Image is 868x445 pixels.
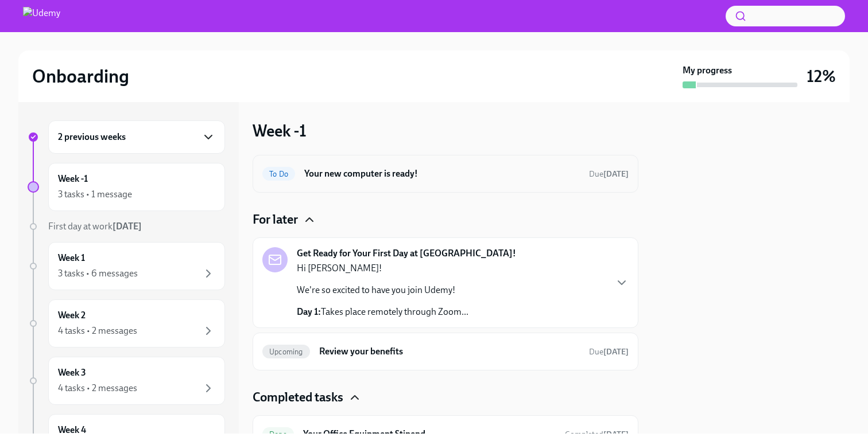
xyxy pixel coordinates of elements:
strong: Get Ready for Your First Day at [GEOGRAPHIC_DATA]! [297,247,516,260]
strong: [DATE] [603,347,629,357]
a: To DoYour new computer is ready!Due[DATE] [262,165,629,183]
a: UpcomingReview your benefitsDue[DATE] [262,342,629,361]
h6: Week 2 [58,309,86,322]
div: 3 tasks • 1 message [58,188,132,201]
span: September 6th, 2025 13:00 [589,169,629,179]
strong: Day 1: [297,306,321,317]
a: First day at work[DATE] [28,220,225,233]
p: Hi [PERSON_NAME]! [297,262,468,275]
span: Completed [565,430,629,439]
h6: Your Office Equipment Stipend [303,428,556,440]
a: Week 24 tasks • 2 messages [28,299,225,348]
span: September 15th, 2025 10:00 [589,346,629,357]
span: Due [589,347,629,357]
div: Completed tasks [253,389,638,406]
strong: [DATE] [603,169,629,179]
h6: Your new computer is ready! [304,167,580,180]
div: 4 tasks • 2 messages [58,382,137,395]
strong: [DATE] [603,430,629,439]
p: Takes place remotely through Zoom... [297,306,468,318]
span: First day at work [48,221,142,232]
div: 2 previous weeks [48,120,225,154]
h6: Review your benefits [319,345,580,358]
span: Upcoming [262,348,310,356]
h6: 2 previous weeks [58,131,126,143]
h3: Week -1 [253,120,307,141]
a: Week -13 tasks • 1 message [28,163,225,211]
strong: [DATE] [113,221,142,232]
h6: Week 1 [58,252,85,264]
h6: Week 3 [58,366,86,379]
img: Udemy [23,7,60,25]
div: 3 tasks • 6 messages [58,267,138,280]
span: To Do [262,170,295,178]
a: Week 13 tasks • 6 messages [28,242,225,290]
h4: Completed tasks [253,389,343,406]
h4: For later [253,211,298,228]
h3: 12% [807,66,836,87]
span: August 25th, 2025 13:21 [565,429,629,440]
a: DoneYour Office Equipment StipendCompleted[DATE] [262,425,629,443]
h6: Week 4 [58,424,86,436]
div: For later [253,211,638,228]
strong: My progress [683,64,732,77]
span: Done [262,430,294,439]
span: Due [589,169,629,179]
div: 4 tasks • 2 messages [58,325,137,337]
h6: Week -1 [58,173,88,185]
p: We're so excited to have you join Udemy! [297,284,468,296]
h2: Onboarding [32,65,129,88]
a: Week 34 tasks • 2 messages [28,357,225,405]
